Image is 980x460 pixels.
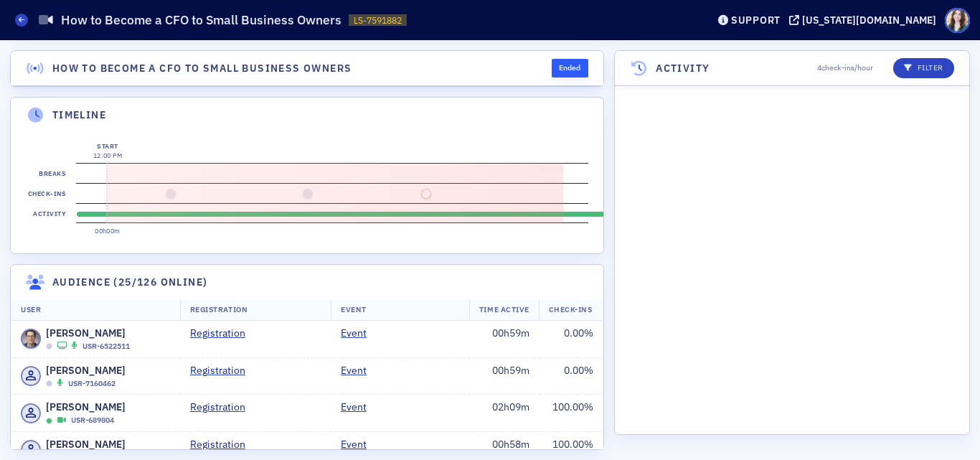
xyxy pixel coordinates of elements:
[469,357,540,395] td: 00h59m
[93,141,123,151] div: Start
[945,8,970,33] span: Profile
[46,343,52,349] div: Offline
[354,14,402,27] span: LS-7591882
[190,363,256,378] a: Registration
[540,395,603,432] td: 100.00 %
[83,341,130,352] span: USR-6522511
[37,164,69,184] label: Breaks
[71,415,114,426] span: USR-689804
[731,14,781,27] div: Support
[540,357,603,395] td: 0.00 %
[46,437,126,452] span: [PERSON_NAME]
[46,418,52,424] div: Online
[46,380,52,387] div: Offline
[68,378,116,390] span: USR-7160462
[190,400,256,415] a: Registration
[57,342,67,350] i: Sharing Screen
[180,299,331,321] th: Registration
[52,108,106,123] h4: Timeline
[540,321,603,357] td: 0.00 %
[46,326,126,341] span: [PERSON_NAME]
[93,151,123,159] time: 12:00 PM
[539,299,603,321] th: Check-Ins
[469,299,540,321] th: Time Active
[789,15,941,25] button: [US_STATE][DOMAIN_NAME]
[341,326,377,341] a: Event
[341,437,377,452] a: Event
[57,417,66,425] i: Webcam
[11,299,180,321] th: User
[341,363,377,378] a: Event
[52,61,352,76] h4: How to Become a CFO to Small Business Owners
[656,61,710,76] h4: Activity
[31,204,69,224] label: Activity
[893,58,954,78] button: Filter
[46,363,126,378] span: [PERSON_NAME]
[817,62,873,74] span: 4 check-ins/hour
[57,380,63,388] i: Microphone Active
[904,62,943,74] p: Filter
[95,227,121,235] time: 00h00m
[341,400,377,415] a: Event
[552,59,588,78] div: Ended
[190,326,256,341] a: Registration
[46,400,126,415] span: [PERSON_NAME]
[469,321,540,357] td: 00h59m
[52,275,208,290] h4: Audience (25/126 online)
[331,299,469,321] th: Event
[25,184,68,204] label: Check-ins
[61,11,341,29] h1: How to Become a CFO to Small Business Owners
[802,14,936,27] div: [US_STATE][DOMAIN_NAME]
[190,437,256,452] a: Registration
[469,395,540,432] td: 02h09m
[72,342,77,350] i: Microphone Active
